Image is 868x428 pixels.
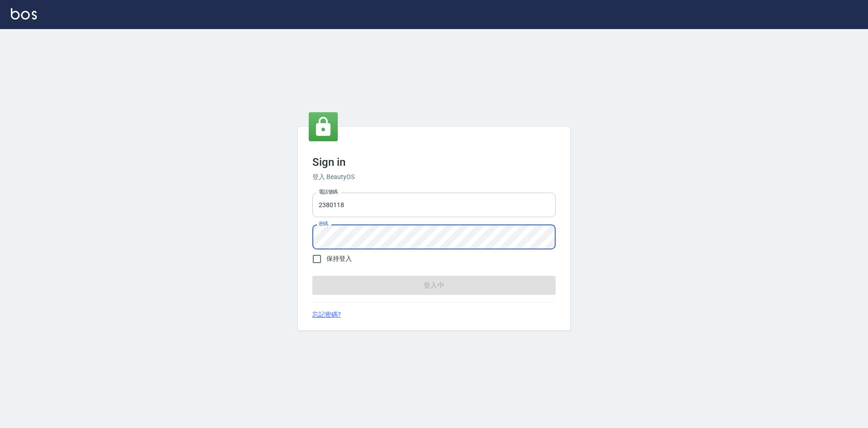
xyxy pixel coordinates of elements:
label: 密碼 [319,220,328,227]
label: 電話號碼 [319,189,338,195]
span: 保持登入 [326,254,352,264]
h6: 登入 BeautyOS [312,172,556,182]
h3: Sign in [312,156,556,169]
img: Logo [11,8,37,20]
a: 忘記密碼? [312,310,341,319]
